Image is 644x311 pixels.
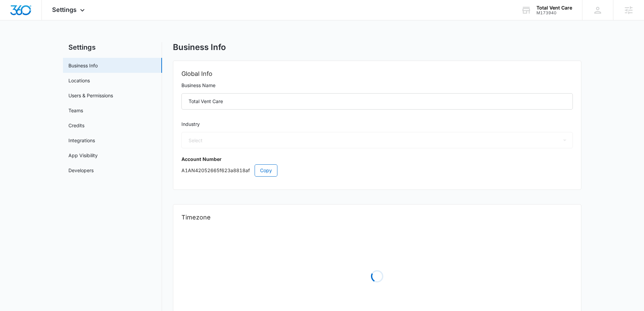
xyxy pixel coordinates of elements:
[52,6,77,13] span: Settings
[181,69,573,79] h2: Global Info
[173,42,226,52] h1: Business Info
[68,137,95,144] a: Integrations
[68,167,94,174] a: Developers
[68,62,98,69] a: Business Info
[260,167,272,174] span: Copy
[68,77,90,84] a: Locations
[68,152,98,159] a: App Visibility
[181,164,573,177] p: A1AN42052665f623a8818af
[63,42,162,52] h2: Settings
[181,120,573,128] label: Industry
[181,156,222,162] strong: Account Number
[255,164,277,177] button: Copy
[68,107,83,114] a: Teams
[536,5,572,11] div: account name
[181,82,573,89] label: Business Name
[181,213,573,222] h2: Timezone
[68,92,113,99] a: Users & Permissions
[68,122,84,129] a: Credits
[536,11,572,15] div: account id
